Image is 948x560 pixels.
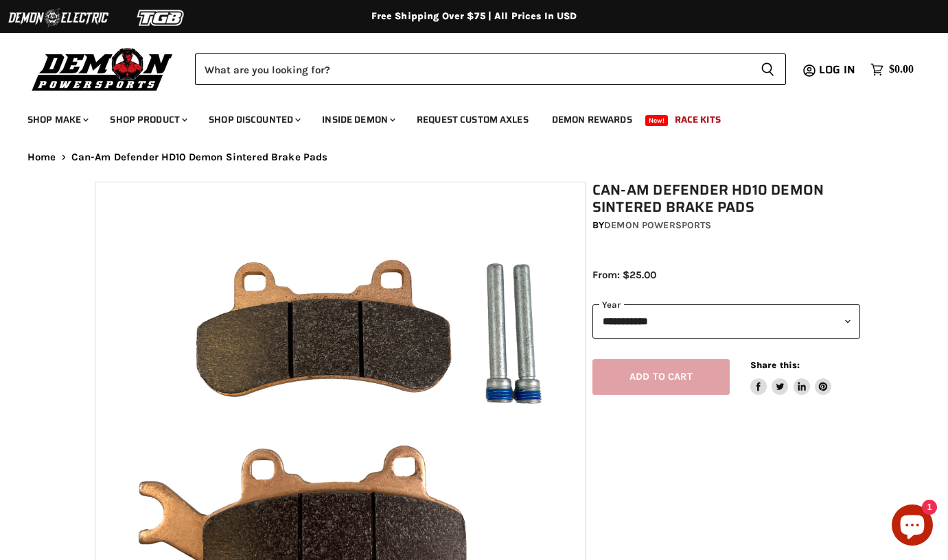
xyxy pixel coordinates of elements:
a: Home [27,151,56,163]
span: Share this: [750,360,800,370]
inbox-online-store-chat: Shopify online store chat [888,504,937,549]
a: Race Kits [664,106,731,134]
span: New! [645,115,669,126]
img: Demon Powersports [27,45,178,93]
input: Search [195,53,750,85]
img: TGB Logo 2 [110,5,213,31]
button: Search [750,53,786,85]
span: Log in [819,61,855,78]
a: Request Custom Axles [406,106,539,134]
img: Demon Electric Logo 2 [7,5,110,31]
span: From: $25.00 [592,269,656,281]
a: Demon Rewards [542,106,643,134]
a: $0.00 [864,60,921,80]
span: $0.00 [889,63,914,76]
ul: Main menu [17,100,910,134]
span: Can-Am Defender HD10 Demon Sintered Brake Pads [71,151,328,163]
a: Shop Discounted [198,106,309,134]
a: Inside Demon [312,106,404,134]
a: Shop Make [17,106,97,134]
a: Log in [813,64,864,76]
h1: Can-Am Defender HD10 Demon Sintered Brake Pads [592,182,860,216]
div: by [592,218,860,233]
aside: Share this: [750,359,832,395]
a: Demon Powersports [604,219,711,231]
a: Shop Product [100,106,196,134]
select: year [592,304,860,338]
form: Product [195,53,786,85]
